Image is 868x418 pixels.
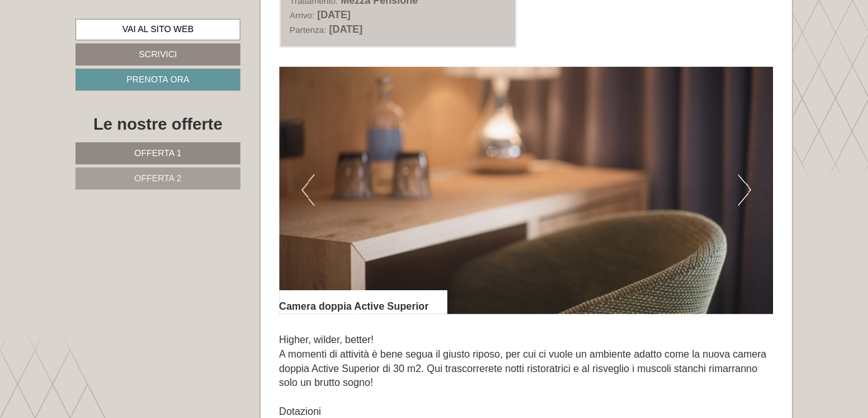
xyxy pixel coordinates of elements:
[75,19,240,40] a: Vai al sito web
[279,67,774,314] img: image
[329,24,362,35] b: [DATE]
[317,9,350,20] b: [DATE]
[135,173,182,183] span: Offerta 2
[738,174,751,206] button: Next
[75,69,240,91] a: Prenota ora
[75,43,240,65] a: Scrivici
[279,290,448,314] div: Camera doppia Active Superior
[135,148,182,158] span: Offerta 1
[301,174,314,206] button: Previous
[290,11,314,20] small: Arrivo:
[290,25,326,35] small: Partenza:
[75,113,240,136] div: Le nostre offerte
